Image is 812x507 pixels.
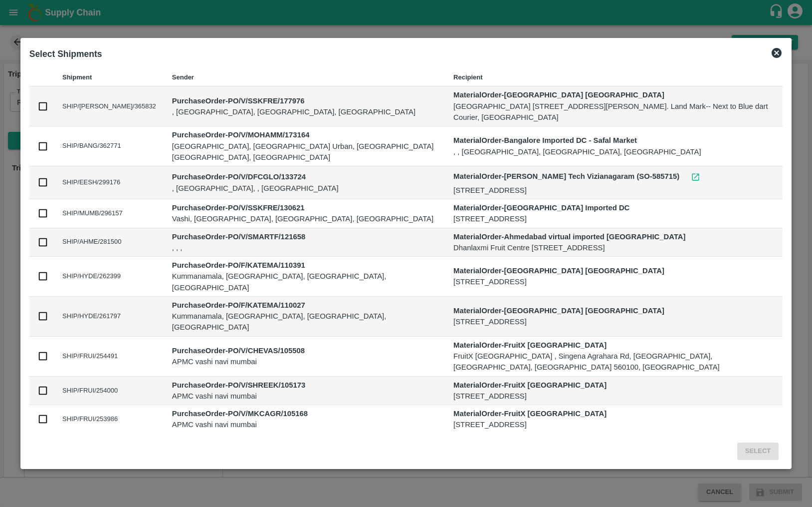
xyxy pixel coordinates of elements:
strong: PurchaseOrder - PO/V/DFCGLO/133724 [172,173,306,181]
strong: PurchaseOrder - PO/V/SSKFRE/130621 [172,204,305,212]
strong: MaterialOrder - Ahmedabad virtual imported [GEOGRAPHIC_DATA] [453,233,685,241]
p: [STREET_ADDRESS] [453,391,775,402]
strong: MaterialOrder - Bangalore Imported DC - Safal Market [453,136,637,144]
td: SHIP/AHME/281500 [54,228,164,257]
p: APMC vashi navi mumbai [172,391,437,402]
strong: MaterialOrder - [GEOGRAPHIC_DATA] Imported DC [453,204,629,212]
td: SHIP/HYDE/262399 [54,257,164,297]
b: Select Shipments [29,49,102,59]
td: SHIP/MUMB/296157 [54,199,164,228]
strong: MaterialOrder - [GEOGRAPHIC_DATA] [GEOGRAPHIC_DATA] [453,307,664,315]
strong: MaterialOrder - [GEOGRAPHIC_DATA] [GEOGRAPHIC_DATA] [453,267,664,275]
p: , [GEOGRAPHIC_DATA], [GEOGRAPHIC_DATA], [GEOGRAPHIC_DATA] [172,106,437,117]
p: Dhanlaxmi Fruit Centre [STREET_ADDRESS] [453,242,775,253]
strong: PurchaseOrder - PO/V/SHREEK/105173 [172,381,305,389]
p: , , , [172,242,437,253]
p: Kummanamala, [GEOGRAPHIC_DATA], [GEOGRAPHIC_DATA], [GEOGRAPHIC_DATA] [172,271,437,293]
b: Shipment [62,73,92,81]
p: , [GEOGRAPHIC_DATA], , [GEOGRAPHIC_DATA] [172,183,437,194]
strong: MaterialOrder - FruitX [GEOGRAPHIC_DATA] [453,381,607,389]
p: [STREET_ADDRESS] [453,213,775,224]
p: [STREET_ADDRESS] [453,316,775,327]
td: SHIP/HYDE/261797 [54,297,164,337]
td: SHIP/[PERSON_NAME]/365832 [54,86,164,126]
p: Kummanamala, [GEOGRAPHIC_DATA], [GEOGRAPHIC_DATA], [GEOGRAPHIC_DATA] [172,311,437,333]
strong: PurchaseOrder - PO/F/KATEMA/110027 [172,301,305,309]
p: , , [GEOGRAPHIC_DATA], [GEOGRAPHIC_DATA], [GEOGRAPHIC_DATA] [453,146,775,157]
strong: PurchaseOrder - PO/V/MOHAMM/173164 [172,131,310,139]
strong: MaterialOrder - FruitX [GEOGRAPHIC_DATA] [453,341,607,349]
td: SHIP/FRUI/254000 [54,377,164,406]
p: [GEOGRAPHIC_DATA], [GEOGRAPHIC_DATA] Urban, [GEOGRAPHIC_DATA] [GEOGRAPHIC_DATA], [GEOGRAPHIC_DATA] [172,141,437,163]
strong: PurchaseOrder - PO/V/SMARTF/121658 [172,233,305,241]
p: [STREET_ADDRESS] [453,419,775,430]
strong: PurchaseOrder - PO/V/SSKFRE/177976 [172,97,305,105]
td: SHIP/FRUI/254491 [54,337,164,377]
strong: PurchaseOrder - PO/V/CHEVAS/105508 [172,347,305,355]
strong: MaterialOrder - [PERSON_NAME] Tech Vizianagaram (SO-585715) [453,172,679,180]
strong: MaterialOrder - [GEOGRAPHIC_DATA] [GEOGRAPHIC_DATA] [453,91,664,99]
p: APMC vashi navi mumbai [172,419,437,430]
td: SHIP/EESH/299176 [54,166,164,199]
strong: PurchaseOrder - PO/F/KATEMA/110391 [172,261,305,269]
strong: MaterialOrder - FruitX [GEOGRAPHIC_DATA] [453,410,607,418]
p: [STREET_ADDRESS] [453,276,775,287]
td: SHIP/BANG/362771 [54,126,164,166]
strong: PurchaseOrder - PO/V/MKCAGR/105168 [172,410,308,418]
p: [STREET_ADDRESS] [453,185,775,196]
p: APMC vashi navi mumbai [172,356,437,367]
b: Recipient [453,73,483,81]
p: Vashi, [GEOGRAPHIC_DATA], [GEOGRAPHIC_DATA], [GEOGRAPHIC_DATA] [172,213,437,224]
p: [GEOGRAPHIC_DATA] [STREET_ADDRESS][PERSON_NAME]. Land Mark-- Next to Blue dart Courier, [GEOGRAPH... [453,101,775,123]
td: SHIP/FRUI/253986 [54,405,164,434]
p: FruitX [GEOGRAPHIC_DATA] , Singena Agrahara Rd, [GEOGRAPHIC_DATA], [GEOGRAPHIC_DATA], [GEOGRAPHIC... [453,351,775,373]
b: Sender [172,73,194,81]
